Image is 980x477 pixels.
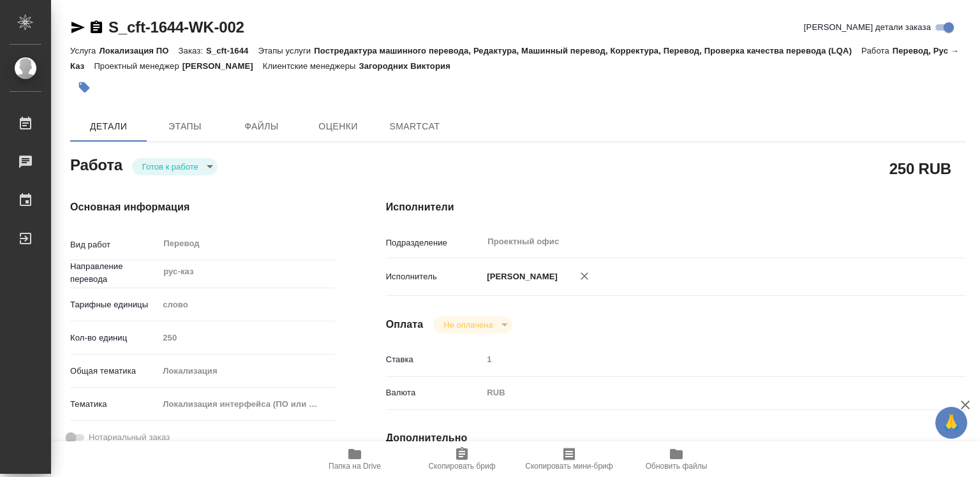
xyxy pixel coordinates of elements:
p: Вид работ [70,238,158,251]
button: Скопировать бриф [408,441,516,477]
button: 🙏 [935,407,967,439]
p: Работа [861,46,893,55]
h4: Основная информация [70,200,335,215]
p: S_cft-1644 [206,46,258,55]
p: Тематика [70,398,158,411]
span: SmartCat [384,119,445,135]
p: Ставка [386,353,483,366]
button: Обновить файлы [623,441,730,477]
p: Проектный менеджер [94,61,182,71]
p: Общая тематика [70,365,158,378]
span: Файлы [231,119,292,135]
p: Клиентские менеджеры [263,61,359,71]
p: Заказ: [179,46,206,55]
span: Детали [78,119,139,135]
button: Папка на Drive [301,441,408,477]
div: Локализация интерфейса (ПО или сайта) [158,393,334,415]
button: Добавить тэг [70,73,98,101]
button: Скопировать ссылку для ЯМессенджера [70,20,85,35]
div: слово [158,294,334,316]
p: Этапы услуги [258,46,314,55]
div: Готов к работе [433,316,512,334]
a: S_cft-1644-WK-002 [108,18,244,36]
span: Обновить файлы [646,462,708,471]
p: Валюта [386,386,483,399]
p: Услуга [70,46,99,55]
button: Готов к работе [138,161,202,172]
p: Кол-во единиц [70,332,158,344]
span: Нотариальный заказ [89,431,170,444]
div: Готов к работе [132,158,218,175]
p: Подразделение [386,237,483,249]
input: Пустое поле [158,328,334,347]
div: RUB [482,382,917,404]
p: Тарифные единицы [70,298,158,311]
p: Исполнитель [386,270,483,283]
p: Направление перевода [70,260,158,286]
h2: Работа [70,152,122,175]
button: Скопировать мини-бриф [516,441,623,477]
h4: Дополнительно [386,430,966,446]
p: [PERSON_NAME] [482,270,558,283]
p: Загородних Виктория [359,61,459,71]
button: Скопировать ссылку [89,20,104,35]
button: Удалить исполнителя [570,262,598,290]
span: Этапы [154,119,216,135]
button: Не оплачена [440,319,496,330]
p: Локализация ПО [99,46,178,55]
p: [PERSON_NAME] [182,61,263,71]
h2: 250 RUB [889,158,951,179]
span: [PERSON_NAME] детали заказа [804,21,931,34]
span: Оценки [308,119,369,135]
p: Постредактура машинного перевода, Редактура, Машинный перевод, Корректура, Перевод, Проверка каче... [314,46,861,55]
h4: Оплата [386,317,424,332]
span: 🙏 [940,409,962,436]
span: Скопировать мини-бриф [525,462,612,471]
h4: Исполнители [386,200,966,215]
span: Папка на Drive [329,462,381,471]
div: Локализация [158,360,334,382]
input: Пустое поле [482,350,917,369]
span: Скопировать бриф [428,462,495,471]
